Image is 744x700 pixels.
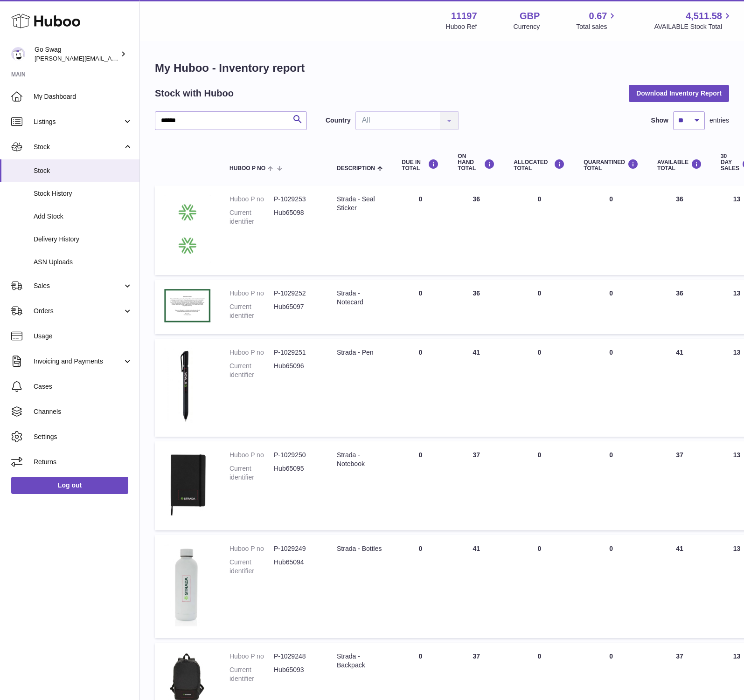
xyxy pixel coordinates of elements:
span: 0 [609,289,613,297]
span: Stock [34,166,132,175]
td: 37 [448,441,504,530]
dd: Hub65095 [274,464,318,482]
td: 0 [392,339,448,437]
a: Log out [11,477,128,494]
span: 0 [609,451,613,459]
span: Cases [34,382,132,391]
td: 0 [392,185,448,275]
span: Stock History [34,189,132,198]
span: Usage [34,332,132,341]
span: Delivery History [34,235,132,244]
dd: Hub65093 [274,666,318,683]
dt: Huboo P no [229,652,274,661]
span: Description [337,165,375,172]
td: 37 [648,441,711,530]
span: AVAILABLE Stock Total [654,22,733,31]
span: My Dashboard [34,92,132,101]
dt: Current identifier [229,208,274,226]
td: 0 [504,185,574,275]
dt: Huboo P no [229,348,274,357]
div: Strada - Notebook [337,451,383,468]
h1: My Huboo - Inventory report [155,61,729,75]
span: [PERSON_NAME][EMAIL_ADDRESS][DOMAIN_NAME] [35,55,187,62]
dt: Huboo P no [229,289,274,298]
span: Listings [34,117,123,126]
td: 0 [504,441,574,530]
div: Strada - Seal Sticker [337,195,383,213]
button: Download Inventory Report [629,85,729,102]
dd: P-1029248 [274,652,318,661]
span: 0 [609,349,613,356]
td: 0 [392,441,448,530]
span: Stock [34,143,123,151]
span: 4,511.58 [686,10,722,22]
label: Show [651,116,668,125]
dt: Current identifier [229,666,274,683]
dt: Huboo P no [229,195,274,204]
div: Huboo Ref [446,22,477,31]
a: 4,511.58 AVAILABLE Stock Total [654,10,733,31]
dt: Huboo P no [229,544,274,553]
span: 0 [609,652,613,660]
a: 0.67 Total sales [576,10,618,31]
span: Orders [34,307,123,316]
dd: P-1029250 [274,451,318,460]
td: 36 [648,280,711,334]
span: Settings [34,432,132,441]
dd: P-1029253 [274,195,318,204]
img: product image [164,289,211,323]
strong: 11197 [451,10,477,22]
span: 0 [609,545,613,552]
span: Invoicing and Payments [34,357,123,366]
span: 0.67 [589,10,607,22]
div: Strada - Bottles [337,544,383,553]
div: Strada - Notecard [337,289,383,307]
td: 36 [448,280,504,334]
div: ALLOCATED Total [514,159,565,172]
td: 0 [392,280,448,334]
dd: P-1029251 [274,348,318,357]
div: AVAILABLE Total [657,159,702,172]
span: 0 [609,195,613,203]
div: ON HAND Total [458,153,495,172]
img: product image [164,451,211,519]
td: 0 [504,535,574,638]
div: Strada - Backpack [337,652,383,670]
span: Huboo P no [229,165,265,172]
strong: GBP [520,10,540,22]
dd: Hub65094 [274,558,318,576]
div: QUARANTINED Total [584,159,639,172]
td: 41 [448,339,504,437]
label: Country [326,116,351,125]
span: Returns [34,458,132,467]
img: product image [164,544,211,627]
td: 0 [392,535,448,638]
dd: Hub65098 [274,208,318,226]
span: Add Stock [34,212,132,221]
div: Go Swag [35,45,118,63]
dt: Huboo P no [229,451,274,460]
div: DUE IN TOTAL [402,159,439,172]
span: Channels [34,407,132,416]
span: ASN Uploads [34,258,132,267]
img: product image [164,348,211,425]
td: 36 [448,185,504,275]
dd: Hub65097 [274,302,318,320]
td: 41 [648,339,711,437]
dt: Current identifier [229,302,274,320]
span: Sales [34,281,123,290]
img: product image [164,195,211,263]
dt: Current identifier [229,362,274,379]
div: Currency [514,22,540,31]
span: entries [709,116,729,125]
span: Total sales [576,22,618,31]
h2: Stock with Huboo [155,87,234,100]
dt: Current identifier [229,464,274,482]
img: leigh@goswag.com [11,47,25,61]
td: 36 [648,185,711,275]
td: 0 [504,339,574,437]
dd: P-1029252 [274,289,318,298]
dd: Hub65096 [274,362,318,379]
div: Strada - Pen [337,348,383,357]
dd: P-1029249 [274,544,318,553]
